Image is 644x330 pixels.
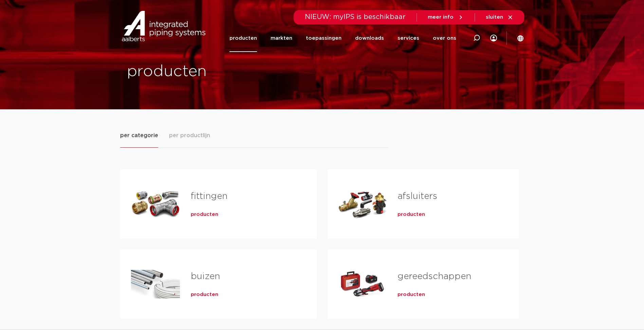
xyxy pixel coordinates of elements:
[305,14,406,20] span: NIEUW: myIPS is beschikbaar
[229,24,456,52] nav: Menu
[398,211,425,218] a: producten
[398,24,419,52] a: services
[490,24,497,52] div: my IPS
[433,24,456,52] a: over ons
[191,272,220,281] a: buizen
[271,24,292,52] a: markten
[120,131,158,140] span: per categorie
[191,211,218,218] a: producten
[355,24,384,52] a: downloads
[191,291,218,298] a: producten
[127,61,319,82] h1: producten
[486,14,513,20] a: sluiten
[191,192,227,201] a: fittingen
[398,192,437,201] a: afsluiters
[486,15,503,20] span: sluiten
[169,131,210,140] span: per productlijn
[428,15,454,20] span: meer info
[229,24,257,52] a: producten
[398,272,471,281] a: gereedschappen
[428,14,464,20] a: meer info
[306,24,342,52] a: toepassingen
[398,291,425,298] a: producten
